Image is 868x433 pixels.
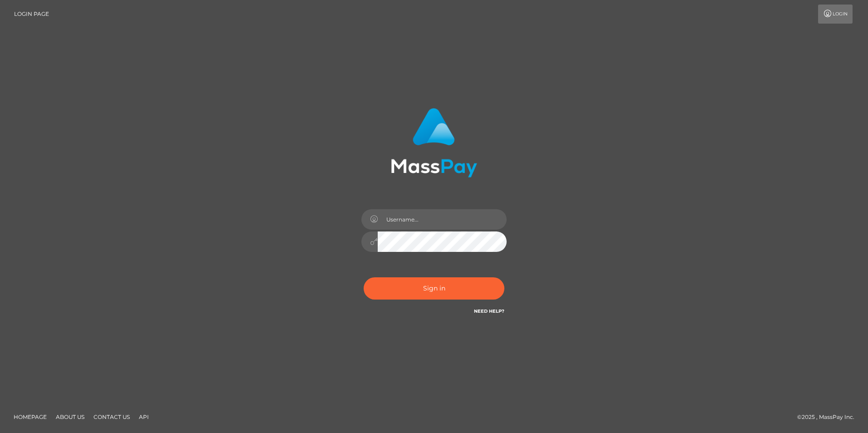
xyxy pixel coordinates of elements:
a: Need Help? [474,308,504,314]
img: MassPay Login [391,108,477,177]
a: Login [818,5,853,24]
div: © 2025 , MassPay Inc. [797,412,861,422]
a: Homepage [10,410,50,424]
a: About Us [52,410,88,424]
a: Login Page [14,5,49,24]
button: Sign in [364,277,504,300]
a: Contact Us [90,410,133,424]
input: Username... [378,209,507,230]
a: API [135,410,153,424]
